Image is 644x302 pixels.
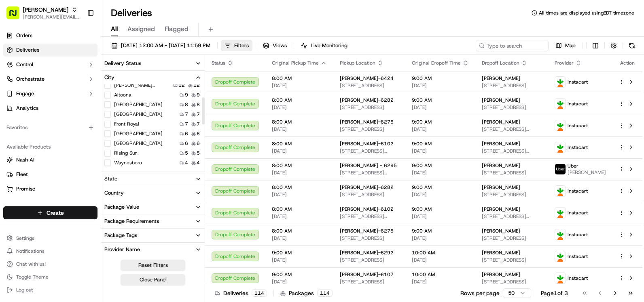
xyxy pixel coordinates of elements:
span: Create [47,209,64,217]
span: 7 [185,121,188,127]
span: [DATE] [412,170,469,176]
span: Uber [568,163,578,169]
span: Assigned [127,24,155,34]
button: Nash AI [3,153,97,166]
img: profile_instacart_ahold_partner.png [555,208,566,218]
span: [STREET_ADDRESS][PERSON_NAME] [340,170,399,176]
span: Instacart [568,253,588,260]
span: [PERSON_NAME]-6102 [340,206,394,212]
span: Control [16,61,33,68]
div: Page 1 of 3 [541,289,568,297]
a: 📗Knowledge Base [5,114,65,128]
span: Toggle Theme [16,274,49,280]
span: [PERSON_NAME]-6107 [340,271,394,278]
span: 9:00 AM [412,97,469,103]
span: Instacart [568,231,588,238]
button: [PERSON_NAME][EMAIL_ADDRESS][PERSON_NAME][DOMAIN_NAME] [23,14,80,20]
span: Map [565,42,576,49]
span: 12 [178,82,185,88]
span: 6 [197,140,200,147]
span: 5 [197,150,200,156]
span: [DATE] [272,257,327,263]
span: [DATE] [412,82,469,89]
span: [DATE] [272,235,327,241]
button: Package Requirements [101,214,205,228]
span: Deliveries [16,46,39,54]
img: profile_instacart_ahold_partner.png [555,186,566,196]
span: Pylon [80,137,98,143]
span: [STREET_ADDRESS] [340,104,399,111]
a: 💻API Documentation [65,114,133,128]
span: [STREET_ADDRESS] [340,257,399,263]
button: Country [101,186,205,200]
div: City [104,74,114,81]
span: [DATE] [412,213,469,220]
a: Promise [6,185,94,193]
div: Delivery Status [104,60,141,67]
span: [STREET_ADDRESS] [482,235,542,241]
span: 8:00 AM [272,75,327,82]
span: 8:00 AM [272,184,327,191]
span: Instacart [568,188,588,194]
span: [DATE] [412,148,469,154]
div: Package Value [104,203,139,211]
a: Powered byPylon [57,136,98,143]
span: [PERSON_NAME] [482,250,520,256]
span: [DATE] [272,126,327,132]
button: Refresh [626,40,638,51]
div: State [104,175,117,182]
a: Analytics [3,102,97,115]
button: Log out [3,284,97,296]
p: Rows per page [460,289,500,297]
span: [PERSON_NAME]-6424 [340,75,394,82]
div: Package Requirements [104,218,159,225]
span: [PERSON_NAME] [482,75,520,82]
span: [DATE] [412,126,469,132]
div: Favorites [3,121,97,134]
span: Instacart [568,122,588,129]
label: [GEOGRAPHIC_DATA] [114,140,163,147]
span: [PERSON_NAME] [482,206,520,212]
span: [DATE] [272,104,327,111]
span: [DATE] [272,191,327,198]
button: Filters [221,40,252,51]
span: [STREET_ADDRESS][PERSON_NAME] [340,213,399,220]
span: [DATE] [272,213,327,220]
span: 7 [197,111,200,117]
div: Package Tags [104,232,137,239]
span: 10:00 AM [412,271,469,278]
span: Log out [16,287,33,293]
span: 12 [193,82,200,88]
span: 9:00 AM [412,184,469,191]
span: Settings [16,235,34,241]
img: Nash [8,8,24,24]
span: 7 [197,121,200,127]
button: Package Tags [101,229,205,242]
span: 6 [197,130,200,137]
button: Delivery Status [101,57,205,70]
div: 114 [252,289,267,297]
span: 8:00 AM [272,162,327,169]
img: profile_instacart_ahold_partner.png [555,99,566,109]
span: 5 [185,150,188,156]
span: 9:00 AM [272,250,327,256]
button: [PERSON_NAME][PERSON_NAME][EMAIL_ADDRESS][PERSON_NAME][DOMAIN_NAME] [3,3,84,23]
div: We're available if you need us! [28,85,102,92]
span: 9:00 AM [412,162,469,169]
div: Deliveries [215,289,267,297]
span: [STREET_ADDRESS] [340,126,399,132]
span: API Documentation [76,117,130,125]
span: Instacart [568,79,588,85]
div: Country [104,189,124,197]
span: Original Pickup Time [272,60,319,66]
span: [STREET_ADDRESS][PERSON_NAME] [482,148,542,154]
span: 9:00 AM [412,119,469,125]
span: 6 [185,130,188,137]
img: profile_instacart_ahold_partner.png [555,273,566,283]
span: [STREET_ADDRESS][PERSON_NAME] [340,148,399,154]
span: [PERSON_NAME]-6282 [340,184,394,191]
span: Knowledge Base [16,117,62,125]
button: [DATE] 12:00 AM - [DATE] 11:59 PM [108,40,214,51]
span: [STREET_ADDRESS][PERSON_NAME][PERSON_NAME] [482,213,542,220]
